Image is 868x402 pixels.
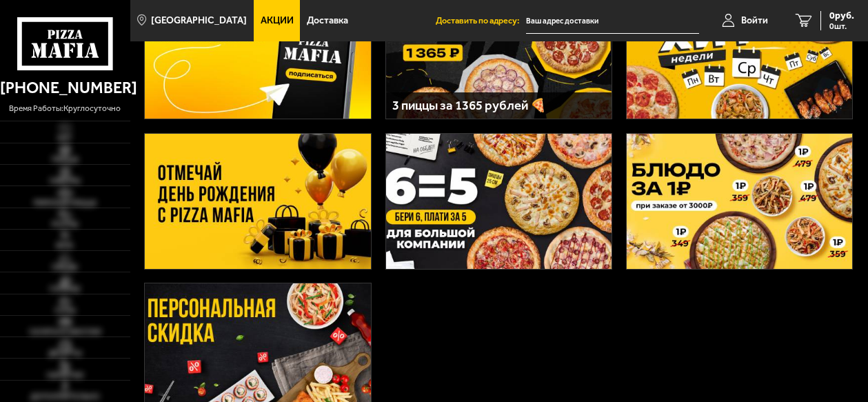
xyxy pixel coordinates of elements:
[392,99,605,112] h3: 3 пиццы за 1365 рублей 🍕
[829,11,854,21] span: 0 руб.
[436,17,526,26] span: Доставить по адресу:
[829,22,854,30] span: 0 шт.
[261,16,294,26] span: Акции
[151,16,247,26] span: [GEOGRAPHIC_DATA]
[741,16,768,26] span: Войти
[526,8,700,34] input: Ваш адрес доставки
[307,16,348,26] span: Доставка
